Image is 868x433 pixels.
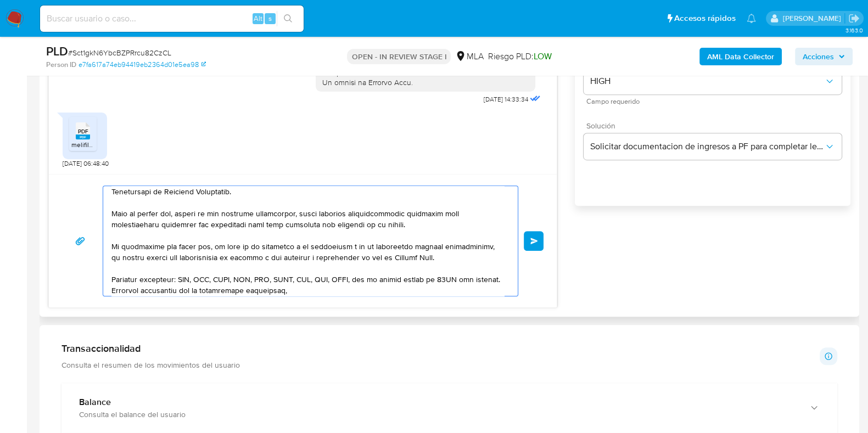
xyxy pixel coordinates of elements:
a: Salir [848,13,860,24]
div: MLA [455,50,483,63]
span: Enviar [530,238,538,244]
span: HIGH [590,76,824,87]
b: PLD [46,42,68,60]
span: 3.163.0 [845,26,863,35]
a: Notificaciones [747,14,756,23]
button: search-icon [277,11,299,26]
span: s [268,13,272,24]
span: # Sct1gkN6YbcBZPRrcu82CzCL [68,47,171,58]
span: [DATE] 06:48:40 [63,159,109,168]
b: Person ID [46,60,76,70]
span: Solicitar documentacion de ingresos a PF para completar legajo [590,141,824,152]
button: HIGH [584,68,842,94]
span: LOW [533,50,551,63]
span: Alt [254,13,262,24]
span: Riesgo PLD: [488,50,551,63]
span: melifile8507308149004157150.pdf [71,140,171,149]
p: OPEN - IN REVIEW STAGE I [347,49,451,64]
button: Enviar [524,231,544,251]
span: Solución [586,122,844,130]
textarea: Lore, Ip dolorsi am con adipiscinge seddoeiusmo te in utlabo et Dolorem Aliq, enimadminim ven qui... [111,186,504,296]
a: e7fa617a74eb94419eb2364d01e5ea98 [79,60,206,70]
span: PDF [78,128,88,135]
b: AML Data Collector [707,48,774,65]
span: [DATE] 14:33:34 [484,95,528,104]
button: AML Data Collector [699,48,782,65]
span: Acciones [803,48,834,65]
span: Campo requerido [586,99,844,104]
button: Acciones [795,48,853,65]
span: Accesos rápidos [674,13,736,24]
button: Solicitar documentacion de ingresos a PF para completar legajo [584,133,842,160]
input: Buscar usuario o caso... [40,12,304,26]
p: julieta.rodriguez@mercadolibre.com [782,13,844,24]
